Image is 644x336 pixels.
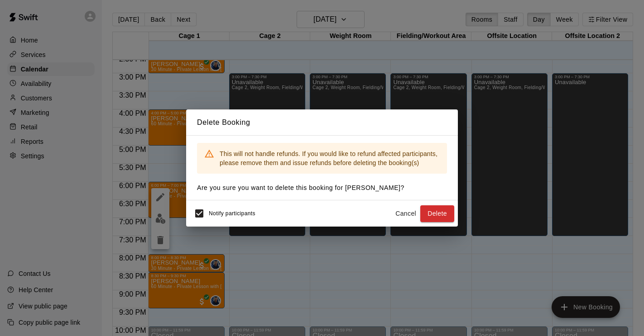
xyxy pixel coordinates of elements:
[209,211,255,217] span: Notify participants
[391,205,420,222] button: Cancel
[420,205,454,222] button: Delete
[220,146,440,171] div: This will not handle refunds. If you would like to refund affected participants, please remove th...
[197,183,447,193] p: Are you sure you want to delete this booking for [PERSON_NAME] ?
[186,109,458,136] h2: Delete Booking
